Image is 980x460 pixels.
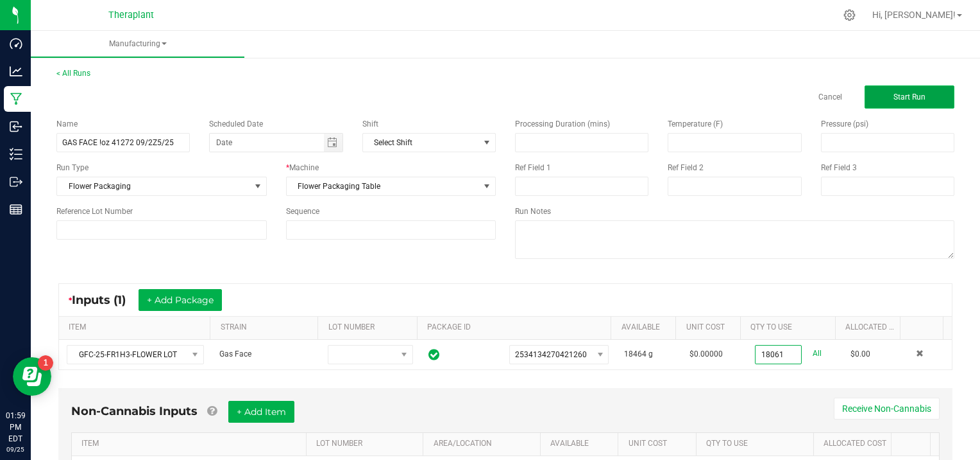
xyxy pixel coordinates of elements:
[31,31,244,58] a: Manufacturing
[10,93,22,105] inline-svg: Manufacturing
[10,148,22,161] inline-svg: Inventory
[221,323,313,333] a: STRAINSortable
[6,410,25,445] p: 01:59 PM EDT
[668,119,723,128] span: Temperature (F)
[686,323,736,333] a: Unit CostSortable
[362,119,378,128] span: Shift
[81,439,301,449] a: ITEMSortable
[56,119,78,128] span: Name
[550,439,613,449] a: AVAILABLESortable
[10,175,22,188] inline-svg: Outbound
[324,134,342,152] span: Toggle calendar
[209,119,263,128] span: Scheduled Date
[210,134,324,152] input: Date
[624,349,646,358] span: 18464
[821,163,857,172] span: Ref Field 3
[515,350,587,359] span: 2534134270421260
[71,404,198,418] span: Non-Cannabis Inputs
[850,349,870,358] span: $0.00
[69,323,205,333] a: ITEMSortable
[515,119,610,128] span: Processing Duration (mins)
[286,207,319,216] span: Sequence
[56,69,90,78] a: < All Runs
[13,357,51,396] iframe: Resource center
[689,349,723,358] span: $0.00000
[821,119,868,128] span: Pressure (psi)
[629,439,691,449] a: Unit CostSortable
[893,93,925,102] span: Start Run
[841,9,857,21] div: Manage settings
[31,39,244,49] span: Manufacturing
[228,401,294,423] button: + Add Item
[509,345,609,364] span: NO DATA FOUND
[67,346,187,364] span: GFC-25-FR1H3-FLOWER LOT
[57,177,250,195] span: Flower Packaging
[902,439,925,449] a: Sortable
[515,207,551,216] span: Run Notes
[910,323,938,333] a: Sortable
[316,439,418,449] a: LOT NUMBERSortable
[219,349,251,358] span: Gas Face
[56,162,89,173] span: Run Type
[813,345,822,362] a: All
[834,398,940,420] button: Receive Non-Cannabis
[287,177,480,195] span: Flower Packaging Table
[328,323,412,333] a: LOT NUMBERSortable
[648,349,653,358] span: g
[668,163,704,172] span: Ref Field 2
[845,323,895,333] a: Allocated CostSortable
[750,323,830,333] a: QTY TO USESortable
[139,289,222,311] button: + Add Package
[207,404,217,418] a: Add Non-Cannabis items that were also consumed in the run (e.g. gloves and packaging); Also add N...
[10,37,22,50] inline-svg: Dashboard
[10,203,22,216] inline-svg: Reports
[428,347,439,362] span: In Sync
[362,133,496,152] span: NO DATA FOUND
[434,439,536,449] a: AREA/LOCATIONSortable
[427,323,606,333] a: PACKAGE IDSortable
[621,323,671,333] a: AVAILABLESortable
[515,163,551,172] span: Ref Field 1
[6,445,25,454] p: 09/25
[10,120,22,133] inline-svg: Inbound
[818,92,842,103] a: Cancel
[706,439,808,449] a: QTY TO USESortable
[56,207,133,216] span: Reference Lot Number
[289,163,319,172] span: Machine
[865,85,954,109] button: Start Run
[824,439,886,449] a: Allocated CostSortable
[10,65,22,78] inline-svg: Analytics
[872,10,956,20] span: Hi, [PERSON_NAME]!
[108,10,154,21] span: Theraplant
[38,355,53,371] iframe: Resource center unread badge
[72,293,139,307] span: Inputs (1)
[363,134,479,152] span: Select Shift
